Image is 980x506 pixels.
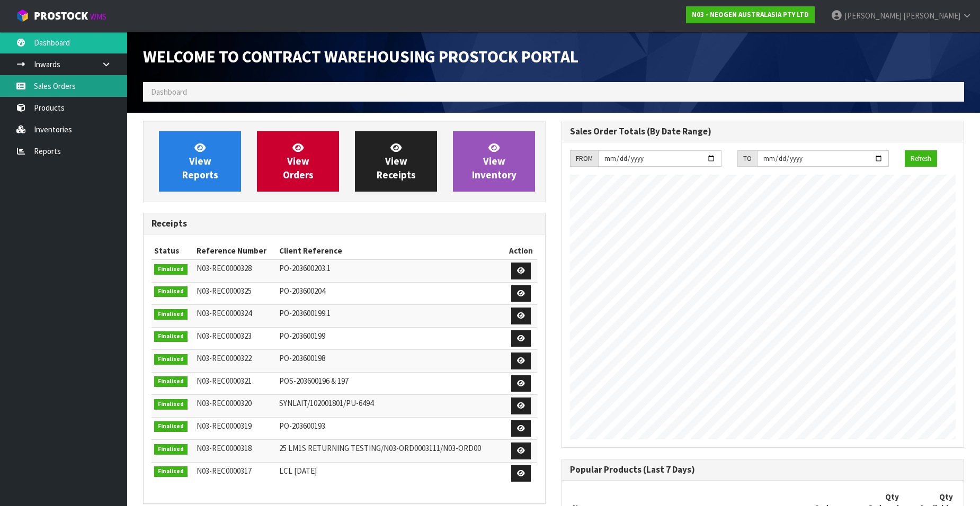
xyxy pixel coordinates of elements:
span: N03-REC0000328 [197,263,252,273]
th: Action [505,242,537,259]
span: Finalised [154,399,188,410]
span: SYNLAIT/102001801/PU-6494 [279,398,373,408]
span: Finalised [154,309,188,320]
span: 25 LM1S RETURNING TESTING/N03-ORD0003111/N03-ORD00 [279,443,481,453]
a: ViewInventory [453,131,535,192]
span: N03-REC0000321 [197,376,252,386]
th: Status [152,242,194,259]
span: N03-REC0000324 [197,308,252,318]
span: Finalised [154,331,188,342]
div: TO [737,150,757,167]
span: Welcome to Contract Warehousing ProStock Portal [143,46,578,67]
strong: N03 - NEOGEN AUSTRALASIA PTY LTD [692,10,809,19]
small: WMS [90,12,106,22]
span: Dashboard [151,87,187,97]
span: [PERSON_NAME] [903,11,960,21]
span: N03-REC0000318 [197,443,252,453]
a: ViewReceipts [355,131,437,192]
span: N03-REC0000317 [197,466,252,476]
span: View Orders [283,141,314,181]
span: Finalised [154,264,188,275]
span: POS-203600196 & 197 [279,376,349,386]
span: PO-203600199 [279,331,325,341]
h3: Popular Products (Last 7 Days) [570,465,956,475]
a: ViewReports [159,131,241,192]
span: Finalised [154,421,188,432]
span: Finalised [154,354,188,365]
span: N03-REC0000325 [197,286,252,296]
span: [PERSON_NAME] [844,11,902,21]
span: PO-203600198 [279,353,325,363]
span: PO-203600199.1 [279,308,331,318]
th: Reference Number [194,242,277,259]
span: PO-203600203.1 [279,263,331,273]
span: N03-REC0000320 [197,398,252,408]
span: N03-REC0000322 [197,353,252,363]
span: Finalised [154,286,188,297]
th: Client Reference [277,242,505,259]
h3: Sales Order Totals (By Date Range) [570,126,956,137]
button: Refresh [905,150,937,167]
span: View Inventory [472,141,516,181]
span: Finalised [154,444,188,455]
span: ProStock [34,9,88,23]
span: Finalised [154,466,188,477]
a: ViewOrders [257,131,339,192]
span: View Reports [182,141,218,181]
div: FROM [570,150,598,167]
span: PO-203600204 [279,286,325,296]
span: LCL [DATE] [279,466,317,476]
img: cube-alt.png [16,9,29,22]
span: N03-REC0000319 [197,421,252,431]
span: N03-REC0000323 [197,331,252,341]
h3: Receipts [152,219,537,229]
span: PO-203600193 [279,421,325,431]
span: View Receipts [377,141,416,181]
span: Finalised [154,376,188,387]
